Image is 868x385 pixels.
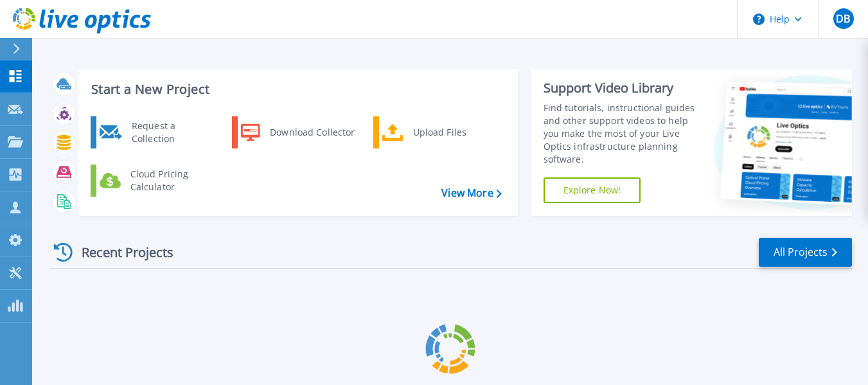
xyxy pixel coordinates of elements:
div: Find tutorials, instructional guides and other support videos to help you make the most of your L... [544,102,704,166]
span: DB [836,13,850,24]
div: Support Video Library [544,80,704,96]
a: Request a Collection [91,116,222,148]
a: Download Collector [232,116,364,148]
a: View More [441,187,501,199]
a: Cloud Pricing Calculator [91,165,222,197]
div: Upload Files [407,120,502,145]
div: Download Collector [263,120,360,145]
a: Upload Files [373,116,505,148]
div: Request a Collection [125,120,219,145]
div: Recent Projects [49,237,191,268]
a: Explore Now! [544,177,641,203]
div: Cloud Pricing Calculator [124,168,219,193]
h3: Start a New Project [91,82,501,96]
a: All Projects [759,238,852,267]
